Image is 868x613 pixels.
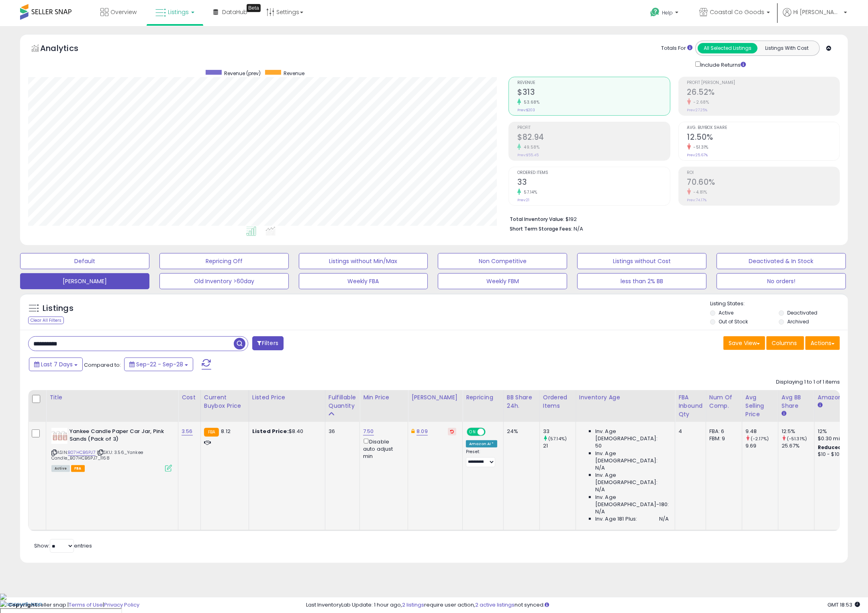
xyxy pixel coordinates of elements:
label: Active [719,309,734,316]
div: Clear All Filters [28,317,64,324]
button: Listings without Cost [577,253,707,269]
span: | SKU: 3.56_Yankee Candle_B07HCB6PJ7_1168 [51,449,143,461]
a: 8.09 [417,427,428,435]
div: Tooltip anchor [247,4,261,12]
div: 21 [543,442,576,450]
span: Sep-22 - Sep-28 [136,360,183,368]
div: ASIN: [51,428,172,471]
small: 49.58% [521,144,539,150]
div: Repricing [466,393,500,402]
b: Total Inventory Value: [510,216,564,223]
button: Old Inventory >60day [159,273,289,289]
button: No orders! [717,273,846,289]
h2: 12.50% [687,133,839,143]
span: N/A [574,225,583,233]
small: Amazon Fees. [818,402,823,409]
h2: $313 [517,88,670,98]
span: N/A [595,486,605,493]
i: Revert to store-level Dynamic Max Price [450,429,454,433]
small: Avg BB Share. [782,410,786,417]
p: Listing States: [710,300,848,308]
button: Weekly FBM [438,273,567,289]
span: Last 7 Days [41,360,73,368]
button: All Selected Listings [698,43,758,53]
button: Sep-22 - Sep-28 [124,358,193,371]
div: Displaying 1 to 1 of 1 items [776,378,840,386]
div: Fulfillable Quantity [329,393,356,410]
div: Listed Price [252,393,322,402]
span: N/A [595,508,605,515]
button: Columns [766,336,804,350]
h5: Listings [43,303,74,314]
div: Totals For [661,45,692,52]
span: Inv. Age [DEMOGRAPHIC_DATA]: [595,428,669,442]
span: Inv. Age [DEMOGRAPHIC_DATA]: [595,450,669,464]
i: Get Help [650,7,660,17]
div: Current Buybox Price [204,393,245,410]
div: 9.69 [745,442,778,450]
small: -4.81% [691,189,707,195]
span: DataHub [222,8,247,16]
span: N/A [595,464,605,472]
button: Listings With Cost [757,43,817,53]
b: Short Term Storage Fees: [510,225,572,232]
label: Archived [787,318,809,325]
small: Prev: 25.67% [687,153,708,157]
div: FBA: 6 [709,428,736,435]
a: 7.50 [363,427,374,435]
div: 24% [507,428,533,435]
span: Inv. Age [DEMOGRAPHIC_DATA]-180: [595,494,669,508]
span: 50 [595,442,602,450]
small: FBA [204,428,219,437]
div: 9.48 [745,428,778,435]
small: Prev: $55.45 [517,153,539,157]
small: Prev: 27.25% [687,108,708,112]
span: Ordered Items [517,171,670,175]
button: Deactivated & In Stock [717,253,846,269]
div: 12.5% [782,428,814,435]
button: Filters [252,336,284,350]
b: Listed Price: [252,427,289,435]
span: Columns [772,339,797,347]
span: All listings currently available for purchase on Amazon [51,465,70,472]
img: 31kQYP9KO6L._SL40_.jpg [51,428,67,444]
button: less than 2% BB [577,273,707,289]
h2: 33 [517,178,670,188]
h2: 70.60% [687,178,839,188]
label: Deactivated [787,309,817,316]
div: 25.67% [782,442,814,450]
div: [PERSON_NAME] [411,393,459,402]
span: ON [468,429,478,435]
button: Default [20,253,149,269]
div: Preset: [466,449,497,467]
small: (57.14%) [548,435,567,442]
small: Prev: 74.17% [687,198,707,202]
div: Min Price [363,393,404,402]
span: Avg. Buybox Share [687,126,839,130]
div: Include Returns [689,60,756,69]
div: FBM: 9 [709,435,736,442]
a: Help [644,1,686,26]
button: Actions [805,336,840,350]
span: FBA [71,465,85,472]
span: 8.12 [221,427,231,435]
span: Revenue [284,70,305,77]
div: BB Share 24h. [507,393,536,410]
span: OFF [484,429,497,435]
span: Coastal Co Goods [710,8,764,16]
span: Overview [110,8,137,16]
div: Title [49,393,175,402]
small: Prev: 21 [517,198,529,202]
span: Hi [PERSON_NAME] [793,8,841,16]
button: Save View [723,336,765,350]
span: ROI [687,171,839,175]
div: FBA inbound Qty [678,393,703,419]
div: Avg Selling Price [745,393,775,419]
span: Listings [168,8,189,16]
label: Out of Stock [719,318,748,325]
a: Hi [PERSON_NAME] [783,8,847,26]
small: (-51.31%) [787,435,807,442]
li: $192 [510,214,834,223]
small: Prev: $203 [517,108,535,112]
button: Non Competitive [438,253,567,269]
